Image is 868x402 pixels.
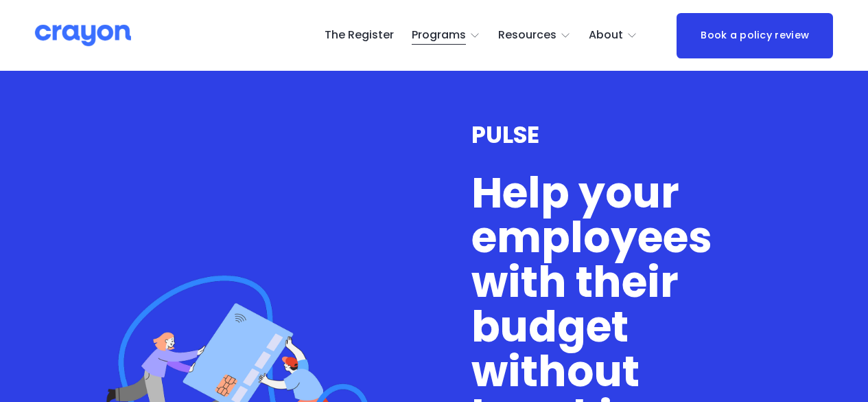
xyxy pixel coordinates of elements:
[498,25,572,47] a: folder dropdown
[589,25,623,45] span: About
[471,122,800,148] h3: PULSE
[677,13,833,58] a: Book a policy review
[412,25,466,45] span: Programs
[412,25,481,47] a: folder dropdown
[498,25,556,45] span: Resources
[35,23,131,47] img: Crayon
[325,25,394,47] a: The Register
[589,25,638,47] a: folder dropdown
